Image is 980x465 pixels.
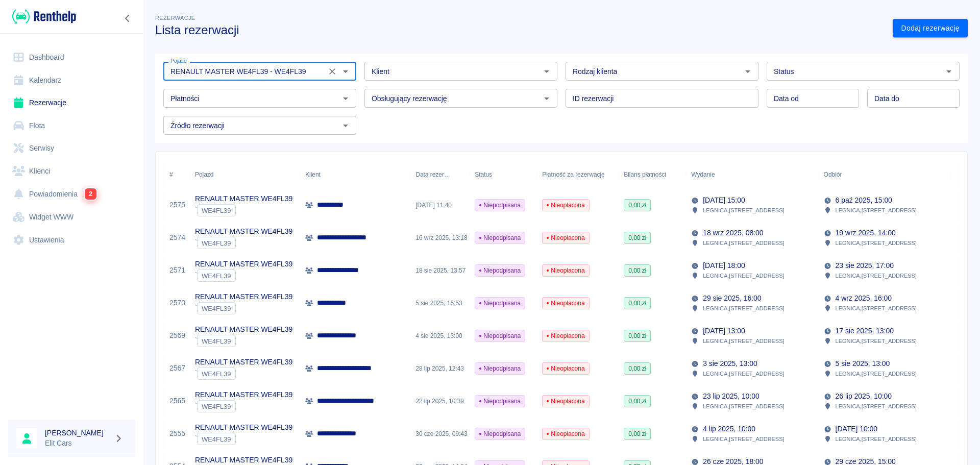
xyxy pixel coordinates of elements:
[836,369,917,378] p: LEGNICA , [STREET_ADDRESS]
[155,15,195,21] span: Rezerwacje
[836,238,917,248] p: LEGNICA , [STREET_ADDRESS]
[475,201,525,210] span: Niepodpisana
[195,302,292,314] div: `
[836,391,892,402] p: 26 lip 2025, 10:00
[624,233,650,242] span: 0,00 zł
[8,91,135,114] a: Rezerwacje
[198,207,235,214] span: WE4FL39
[836,424,877,434] p: [DATE] 10:00
[120,12,135,25] button: Zwiń nawigację
[836,293,892,304] p: 4 wrz 2025, 16:00
[836,358,890,369] p: 5 sie 2025, 13:00
[198,272,235,280] span: WE4FL39
[893,19,968,38] a: Dodaj rezerwację
[169,298,185,308] a: 2570
[624,299,650,308] span: 0,00 zł
[410,418,470,450] div: 30 cze 2025, 09:43
[624,364,650,373] span: 0,00 zł
[195,204,292,216] div: `
[169,160,173,189] div: #
[410,385,470,418] div: 22 lip 2025, 10:39
[543,429,589,438] span: Nieopłacona
[45,428,110,438] h6: [PERSON_NAME]
[703,391,759,402] p: 23 lip 2025, 10:00
[8,69,135,92] a: Kalendarz
[686,160,818,189] div: Wydanie
[703,369,784,378] p: LEGNICA , [STREET_ADDRESS]
[543,397,589,406] span: Nieopłacona
[169,330,185,341] a: 2569
[475,299,525,308] span: Niepodpisana
[703,206,784,215] p: LEGNICA , [STREET_ADDRESS]
[836,336,917,346] p: LEGNICA , [STREET_ADDRESS]
[300,160,410,189] div: Klient
[198,370,235,378] span: WE4FL39
[619,160,686,189] div: Bilans płatności
[338,118,353,133] button: Otwórz
[410,287,470,320] div: 5 sie 2025, 15:53
[195,291,292,302] p: RENAULT MASTER WE4FL39
[410,222,470,254] div: 16 wrz 2025, 13:18
[475,331,525,340] span: Niepodpisana
[169,363,185,374] a: 2567
[8,229,135,252] a: Ustawienia
[475,397,525,406] span: Niepodpisana
[195,389,292,400] p: RENAULT MASTER WE4FL39
[198,305,235,312] span: WE4FL39
[703,336,784,346] p: LEGNICA , [STREET_ADDRESS]
[703,424,755,434] p: 4 lip 2025, 10:00
[195,226,292,237] p: RENAULT MASTER WE4FL39
[475,429,525,438] span: Niepodpisana
[410,189,470,222] div: [DATE] 11:40
[85,188,96,200] span: 2
[169,200,185,210] a: 2575
[542,160,605,189] div: Płatność za rezerwację
[543,233,589,242] span: Nieopłacona
[198,239,235,247] span: WE4FL39
[195,400,292,412] div: `
[195,270,292,282] div: `
[450,167,464,182] button: Sort
[470,160,537,189] div: Status
[12,8,76,25] img: Renthelp logo
[543,364,589,373] span: Nieopłacona
[410,352,470,385] div: 28 lip 2025, 12:43
[624,266,650,275] span: 0,00 zł
[170,57,187,65] label: Pojazd
[8,160,135,183] a: Klienci
[624,331,650,340] span: 0,00 zł
[703,238,784,248] p: LEGNICA , [STREET_ADDRESS]
[624,160,666,189] div: Bilans płatności
[195,160,213,189] div: Pojazd
[741,64,755,79] button: Otwórz
[836,271,917,280] p: LEGNICA , [STREET_ADDRESS]
[338,64,353,79] button: Otwórz
[836,228,896,238] p: 19 wrz 2025, 14:00
[867,89,960,108] input: DD.MM.YYYY
[338,91,353,106] button: Otwórz
[155,23,885,37] h3: Lista rezerwacji
[475,233,525,242] span: Niepodpisana
[703,358,757,369] p: 3 sie 2025, 13:00
[198,337,235,345] span: WE4FL39
[836,260,894,271] p: 23 sie 2025, 17:00
[703,304,784,313] p: LEGNICA , [STREET_ADDRESS]
[543,266,589,275] span: Nieopłacona
[836,434,917,444] p: LEGNICA , [STREET_ADDRESS]
[703,260,745,271] p: [DATE] 18:00
[624,429,650,438] span: 0,00 zł
[195,237,292,249] div: `
[8,206,135,229] a: Widget WWW
[543,299,589,308] span: Nieopłacona
[410,320,470,352] div: 4 sie 2025, 13:00
[410,254,470,287] div: 18 sie 2025, 13:57
[703,402,784,411] p: LEGNICA , [STREET_ADDRESS]
[540,64,554,79] button: Otwórz
[537,160,619,189] div: Płatność za rezerwację
[198,403,235,410] span: WE4FL39
[325,64,339,79] button: Wyczyść
[836,402,917,411] p: LEGNICA , [STREET_ADDRESS]
[543,201,589,210] span: Nieopłacona
[305,160,321,189] div: Klient
[836,326,894,336] p: 17 sie 2025, 13:00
